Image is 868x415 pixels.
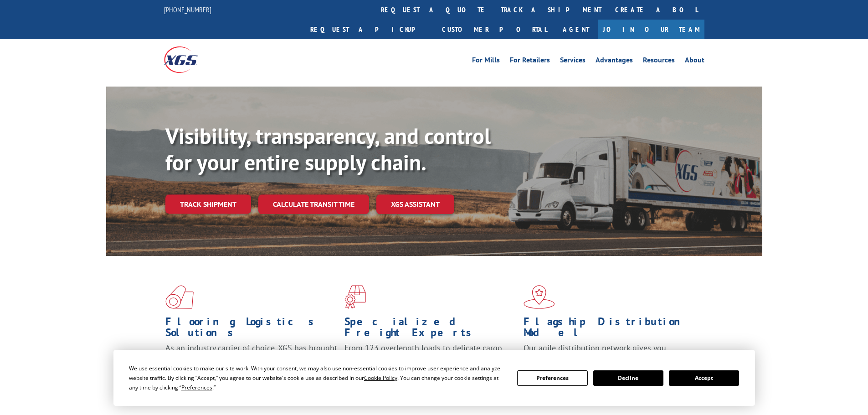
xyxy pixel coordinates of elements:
[113,350,755,406] div: Cookie Consent Prompt
[524,285,555,309] img: xgs-icon-flagship-distribution-model-red
[517,370,587,386] button: Preferences
[472,56,500,67] a: For Mills
[344,343,517,383] p: From 123 overlength loads to delicate cargo, our experienced staff knows the best way to move you...
[598,20,704,39] a: Join Our Team
[435,20,554,39] a: Customer Portal
[685,56,704,67] a: About
[596,56,633,67] a: Advantages
[129,364,506,392] div: We use essential cookies to make our site work. With your consent, we may also use non-essential ...
[165,343,337,375] span: As an industry carrier of choice, XGS has brought innovation and dedication to flooring logistics...
[344,285,366,309] img: xgs-icon-focused-on-flooring-red
[181,384,212,391] span: Preferences
[364,374,397,382] span: Cookie Policy
[303,20,435,39] a: Request a pickup
[165,122,491,176] b: Visibility, transparency, and control for your entire supply chain.
[669,370,739,386] button: Accept
[165,195,251,214] a: Track shipment
[554,20,598,39] a: Agent
[524,316,696,343] h1: Flagship Distribution Model
[165,316,338,343] h1: Flooring Logistics Solutions
[344,316,517,343] h1: Specialized Freight Experts
[560,56,586,67] a: Services
[524,343,691,364] span: Our agile distribution network gives you nationwide inventory management on demand.
[376,195,454,214] a: XGS ASSISTANT
[510,56,550,67] a: For Retailers
[164,5,211,14] a: [PHONE_NUMBER]
[165,285,194,309] img: xgs-icon-total-supply-chain-intelligence-red
[258,195,369,214] a: Calculate transit time
[643,56,675,67] a: Resources
[593,370,663,386] button: Decline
